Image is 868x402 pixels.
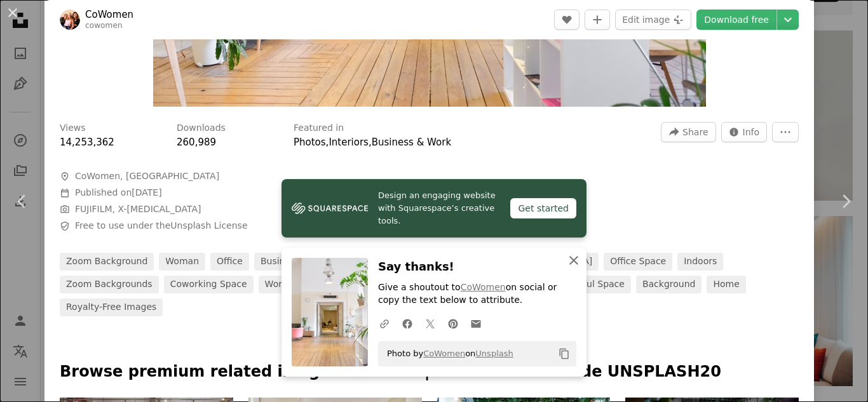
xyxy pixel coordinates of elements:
[615,10,691,30] button: Edit image
[75,170,219,183] span: CoWomen, [GEOGRAPHIC_DATA]
[326,137,329,148] span: ,
[75,203,201,216] button: FUJIFILM, X-[MEDICAL_DATA]
[604,253,672,271] a: office space
[442,311,465,336] a: Share on Pinterest
[677,253,723,271] a: indoors
[553,343,575,365] button: Copy to clipboard
[132,187,161,198] time: July 9, 2019 at 2:58:09 PM GMT+5:30
[554,10,580,30] button: Like
[682,123,708,142] span: Share
[281,179,587,238] a: Design an engaging website with Squarespace’s creative tools.Get started
[824,140,868,262] a: Next
[170,220,247,231] a: Unsplash License
[259,276,344,293] a: women working
[510,198,576,218] div: Get started
[636,276,702,293] a: background
[85,21,123,30] a: cowomen
[60,276,159,293] a: zoom backgrounds
[294,137,326,148] a: Photos
[292,199,368,218] img: file-1606177908946-d1eed1cbe4f5image
[772,122,799,142] button: More Actions
[60,298,163,316] a: Royalty-free images
[721,122,768,142] button: Stats about this image
[164,276,254,293] a: coworking space
[177,137,216,148] span: 260,989
[177,122,226,135] h3: Downloads
[475,349,513,358] a: Unsplash
[369,137,372,148] span: ,
[465,311,487,336] a: Share over email
[419,311,442,336] a: Share on Twitter
[378,281,576,307] p: Give a shoutout to on social or copy the text below to attribute.
[707,276,745,293] a: home
[396,311,419,336] a: Share on Facebook
[60,122,86,135] h3: Views
[378,258,576,276] h3: Say thanks!
[661,122,715,142] button: Share this image
[378,189,500,227] span: Design an engaging website with Squarespace’s creative tools.
[585,10,610,30] button: Add to Collection
[381,344,513,364] span: Photo by on
[696,10,776,30] a: Download free
[60,362,799,382] p: Browse premium related images on iStock | Save 20% with code UNSPLASH20
[75,220,248,232] span: Free to use under the
[461,282,506,292] a: CoWomen
[75,187,162,198] span: Published on
[329,137,369,148] a: Interiors
[294,122,344,135] h3: Featured in
[60,10,80,30] img: Go to CoWomen's profile
[159,253,205,271] a: woman
[423,349,465,358] a: CoWomen
[60,253,154,271] a: zoom background
[548,276,631,293] a: beautiful space
[743,123,760,142] span: Info
[85,8,133,21] a: CoWomen
[210,253,249,271] a: office
[777,10,799,30] button: Choose download size
[60,137,114,148] span: 14,253,362
[254,253,306,271] a: business
[372,137,451,148] a: Business & Work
